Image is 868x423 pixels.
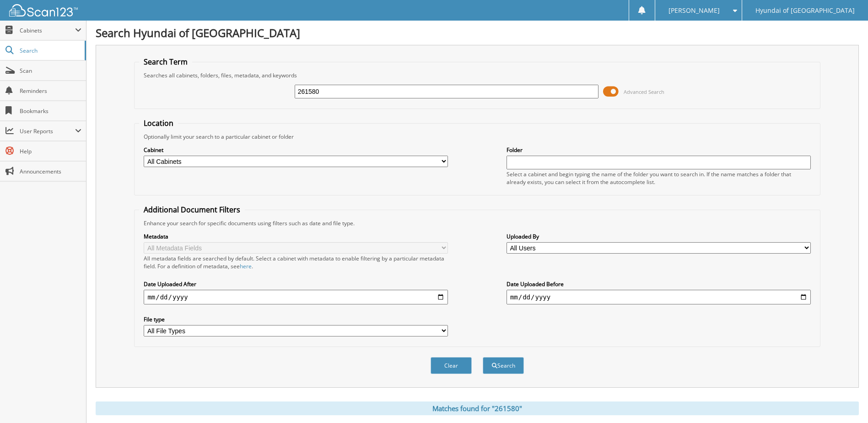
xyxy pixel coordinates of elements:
[507,280,811,288] label: Date Uploaded Before
[669,8,720,13] span: [PERSON_NAME]
[139,71,815,79] div: Searches all cabinets, folders, files, metadata, and keywords
[139,57,192,67] legend: Search Term
[507,170,811,186] div: Select a cabinet and begin typing the name of the folder you want to search in. If the name match...
[507,290,811,304] input: end
[507,146,811,154] label: Folder
[240,262,252,270] a: here
[139,219,815,227] div: Enhance your search for specific documents using filters such as date and file type.
[20,127,75,135] span: User Reports
[96,25,859,40] h1: Search Hyundai of [GEOGRAPHIC_DATA]
[20,168,81,175] span: Announcements
[144,315,448,323] label: File type
[431,357,472,374] button: Clear
[144,233,448,240] label: Metadata
[139,205,245,215] legend: Additional Document Filters
[144,280,448,288] label: Date Uploaded After
[624,88,664,95] span: Advanced Search
[96,401,859,415] div: Matches found for "261580"
[139,118,178,128] legend: Location
[20,27,75,34] span: Cabinets
[9,4,78,16] img: scan123-logo-white.svg
[507,233,811,240] label: Uploaded By
[20,67,81,75] span: Scan
[144,255,448,270] div: All metadata fields are searched by default. Select a cabinet with metadata to enable filtering b...
[20,87,81,95] span: Reminders
[755,8,855,13] span: Hyundai of [GEOGRAPHIC_DATA]
[139,133,815,141] div: Optionally limit your search to a particular cabinet or folder
[144,290,448,304] input: start
[20,107,81,115] span: Bookmarks
[20,147,81,155] span: Help
[483,357,524,374] button: Search
[20,47,80,54] span: Search
[144,146,448,154] label: Cabinet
